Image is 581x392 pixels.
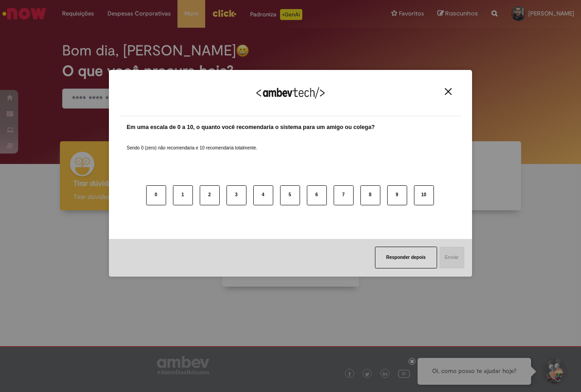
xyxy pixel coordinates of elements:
label: Sendo 0 (zero) não recomendaria e 10 recomendaria totalmente. [127,134,257,151]
button: 6 [307,185,327,205]
button: 1 [173,185,193,205]
button: 3 [226,185,246,205]
button: 5 [280,185,300,205]
button: 0 [146,185,166,205]
img: Close [445,88,452,95]
button: 8 [360,185,380,205]
button: 2 [200,185,220,205]
button: 9 [387,185,407,205]
button: 4 [253,185,273,205]
label: Em uma escala de 0 a 10, o quanto você recomendaria o sistema para um amigo ou colega? [127,123,375,132]
button: Close [442,88,454,95]
button: 7 [334,185,354,205]
img: Logo Ambevtech [256,87,325,99]
button: Responder depois [375,247,437,268]
button: 10 [414,185,434,205]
